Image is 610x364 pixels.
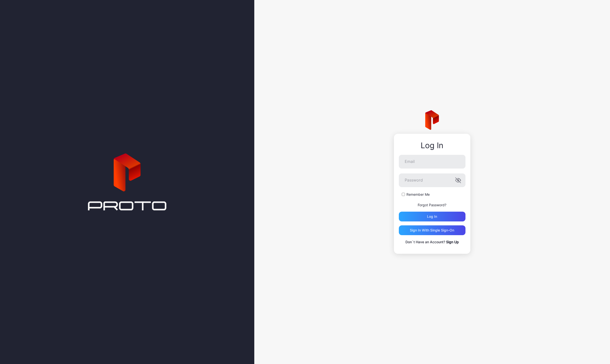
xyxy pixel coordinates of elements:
p: Don`t Have an Account? [399,239,465,245]
a: Forgot Password? [418,203,446,207]
input: Password [399,173,465,187]
button: Log in [399,212,465,221]
button: Sign in With Single Sign-On [399,225,465,235]
div: Sign in With Single Sign-On [410,228,454,232]
input: Email [399,155,465,169]
div: Log in [427,215,437,218]
label: Remember Me [406,192,430,197]
a: Sign Up [446,240,459,244]
div: Log In [399,141,465,150]
button: Password [455,177,461,183]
